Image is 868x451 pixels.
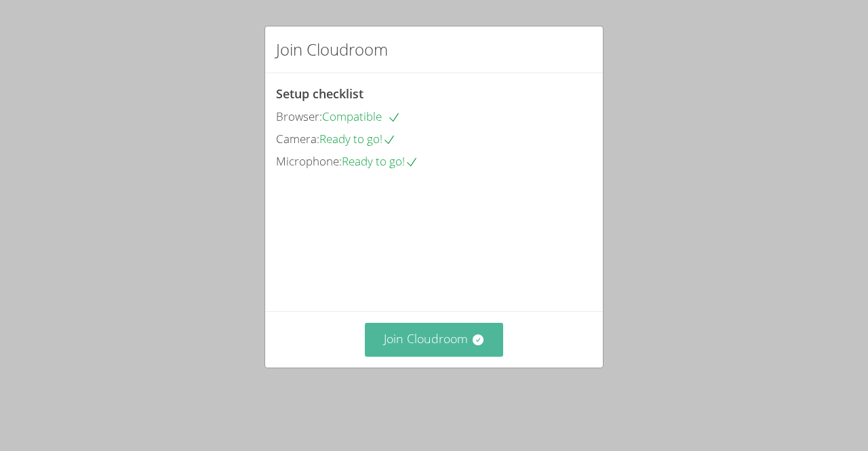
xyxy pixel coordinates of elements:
button: Join Cloudroom [365,323,504,356]
span: Ready to go! [342,153,418,169]
span: Compatible [322,109,401,124]
span: Setup checklist [276,85,363,102]
span: Camera: [276,131,319,146]
span: Ready to go! [319,131,396,146]
span: Microphone: [276,153,342,169]
h2: Join Cloudroom [276,37,388,62]
span: Browser: [276,109,322,124]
